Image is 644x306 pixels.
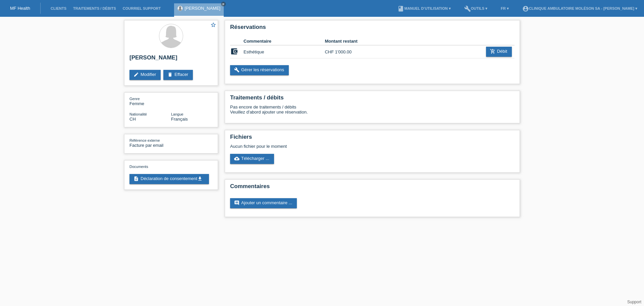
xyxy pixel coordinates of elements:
span: Nationalité [129,112,147,116]
a: Clients [47,6,70,10]
td: Esthétique [244,45,325,58]
i: get_app [197,176,203,181]
h2: Commentaires [230,183,515,193]
th: Commentaire [244,37,325,45]
a: commentAjouter un commentaire ... [230,198,297,208]
i: description [133,176,139,181]
a: [PERSON_NAME] [184,6,220,11]
h2: Traitements / débits [230,94,515,104]
h2: Fichiers [230,134,515,144]
a: MF Health [10,6,30,11]
a: descriptionDéclaration de consentementget_app [129,174,209,184]
a: cloud_uploadTélécharger ... [230,154,274,164]
a: buildOutils ▾ [461,6,491,10]
a: FR ▾ [497,6,512,10]
i: delete [167,72,173,77]
a: editModifier [129,70,161,80]
a: close [221,2,226,6]
a: bookManuel d’utilisation ▾ [394,6,454,10]
i: book [397,5,404,12]
i: build [234,67,239,73]
i: edit [133,72,139,77]
span: Français [171,117,188,122]
div: Femme [129,96,171,106]
i: build [464,5,471,12]
i: comment [234,200,239,206]
i: add_shopping_cart [490,49,495,54]
i: close [222,2,225,6]
i: account_circle [522,5,529,12]
h2: Réservations [230,24,515,34]
span: Suisse [129,117,136,122]
a: deleteEffacer [163,70,193,80]
div: Facture par email [129,138,171,148]
a: buildGérer les réservations [230,65,289,75]
a: Support [627,300,641,304]
a: Courriel Support [119,6,164,10]
a: Traitements / débits [70,6,119,10]
span: Langue [171,112,183,116]
i: cloud_upload [234,156,239,161]
th: Montant restant [325,37,365,45]
a: add_shopping_cartDébit [486,47,512,57]
span: Documents [129,165,148,169]
span: Genre [129,97,140,101]
span: Référence externe [129,138,160,142]
a: account_circleClinique ambulatoire Moléson SA - [PERSON_NAME] ▾ [519,6,641,10]
td: CHF 1'000.00 [325,45,365,58]
div: Pas encore de traitements / débits Veuillez d'abord ajouter une réservation. [230,104,515,120]
h2: [PERSON_NAME] [129,54,213,64]
i: star_border [210,22,216,28]
a: star_border [210,22,216,29]
div: Aucun fichier pour le moment [230,144,435,149]
i: account_balance_wallet [230,47,238,55]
